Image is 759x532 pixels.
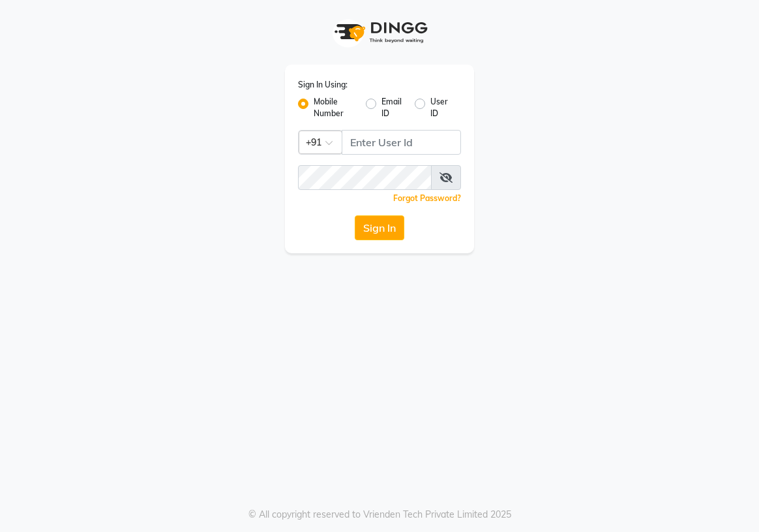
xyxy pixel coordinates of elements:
[298,165,432,190] input: Username
[327,13,432,52] img: logo1.svg
[342,130,461,155] input: Username
[381,96,404,119] label: Email ID
[314,96,355,119] label: Mobile Number
[355,215,404,240] button: Sign In
[430,96,451,119] label: User ID
[298,79,348,91] label: Sign In Using:
[393,193,461,203] a: Forgot Password?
